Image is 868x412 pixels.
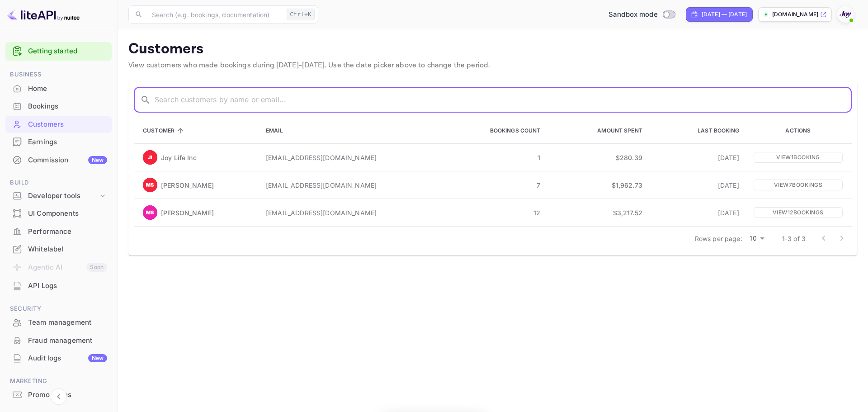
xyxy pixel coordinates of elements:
a: API Logs [5,277,112,294]
p: $3,217.52 [555,208,642,218]
span: Build [5,178,112,188]
button: Collapse navigation [51,388,67,405]
div: Earnings [28,137,107,147]
p: [DATE] [657,153,739,162]
span: [DATE] - [DATE] [276,61,325,70]
input: Search (e.g. bookings, documentation) [146,5,283,24]
input: Search customers by name or email... [155,87,852,113]
a: Bookings [5,98,112,114]
a: UI Components [5,205,112,222]
span: Business [5,70,112,80]
div: Team management [28,317,107,328]
span: Marketing [5,376,112,386]
div: API Logs [28,281,107,291]
p: Customers [128,40,857,58]
div: Performance [28,227,107,237]
div: Earnings [5,133,112,151]
p: [EMAIL_ADDRESS][DOMAIN_NAME] [266,180,431,190]
span: View customers who made bookings during . Use the date picker above to change the period. [128,61,490,70]
p: 1 [445,153,541,162]
div: Ctrl+K [287,9,315,20]
p: [DOMAIN_NAME] [772,10,818,19]
div: Promo codes [28,390,107,400]
p: View 12 booking s [754,207,843,218]
div: CommissionNew [5,152,112,169]
a: Home [5,80,112,97]
span: Email [266,125,295,136]
span: Sandbox mode [609,9,658,20]
div: [DATE] — [DATE] [702,10,747,19]
div: New [88,156,107,164]
span: Security [5,304,112,314]
span: Customer [143,125,186,136]
div: Getting started [5,42,112,61]
a: Performance [5,223,112,240]
div: 10 [746,232,768,245]
div: Home [28,84,107,94]
div: Customers [5,116,112,133]
div: Switch to Production mode [605,9,679,20]
a: Audit logsNew [5,350,112,366]
a: Getting started [28,46,107,57]
p: View 7 booking s [754,180,843,190]
div: Audit logsNew [5,350,112,367]
a: Customers [5,116,112,133]
div: Developer tools [28,191,98,201]
div: Fraud management [28,336,107,346]
a: Team management [5,314,112,331]
div: Whitelabel [5,241,112,258]
div: Bookings [28,101,107,112]
img: Mikalai Shykau [143,178,157,192]
div: Whitelabel [28,244,107,255]
div: API Logs [5,277,112,295]
span: Bookings Count [478,125,541,136]
a: CommissionNew [5,152,112,168]
p: $1,962.73 [555,180,642,190]
img: Mikalai Shykau [143,205,157,220]
a: Earnings [5,133,112,150]
div: Performance [5,223,112,241]
div: UI Components [28,208,107,219]
span: Amount Spent [585,125,642,136]
p: [EMAIL_ADDRESS][DOMAIN_NAME] [266,208,431,218]
div: Fraud management [5,332,112,350]
p: Rows per page: [695,234,742,243]
img: LiteAPI logo [7,7,80,22]
p: [DATE] [657,180,739,190]
div: Customers [28,119,107,130]
img: Joy Life Inc [143,150,157,165]
p: [PERSON_NAME] [161,208,214,218]
div: Commission [28,155,107,166]
p: Joy Life Inc [161,153,197,162]
div: Audit logs [28,353,107,364]
p: $280.39 [555,153,642,162]
div: Team management [5,314,112,331]
a: Whitelabel [5,241,112,257]
p: [DATE] [657,208,739,218]
div: Promo codes [5,386,112,404]
div: Home [5,80,112,98]
p: [EMAIL_ADDRESS][DOMAIN_NAME] [266,153,431,162]
a: Fraud management [5,332,112,349]
p: [PERSON_NAME] [161,180,214,190]
p: 1-3 of 3 [782,234,806,243]
span: Last Booking [686,125,739,136]
div: New [88,354,107,362]
div: Developer tools [5,188,112,204]
img: With Joy [838,7,853,22]
p: View 1 booking [754,152,843,163]
div: UI Components [5,205,112,223]
p: 7 [445,180,541,190]
div: Bookings [5,98,112,115]
p: 12 [445,208,541,218]
th: Actions [746,118,852,144]
a: Promo codes [5,386,112,403]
